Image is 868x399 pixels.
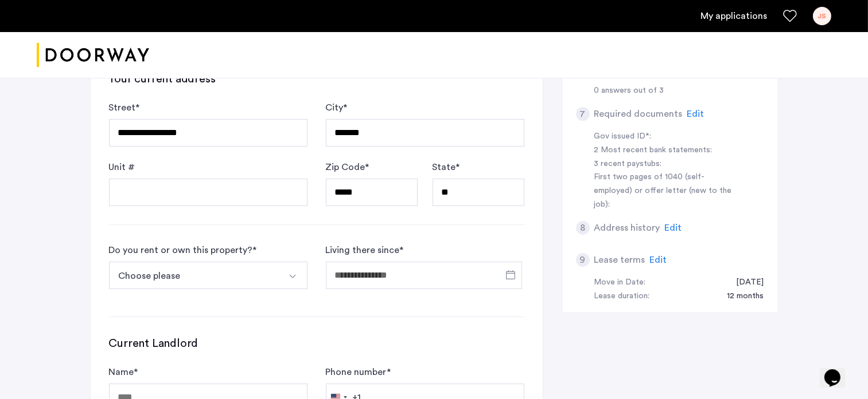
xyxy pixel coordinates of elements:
label: Living there since * [326,243,404,257]
button: Select option [280,262,308,289]
div: 10/05/2025 [725,276,764,290]
div: Move in Date: [594,276,646,290]
div: Gov issued ID*: [594,130,739,144]
h3: Your current address [109,71,524,87]
div: 7 [576,107,590,121]
div: 12 months [716,290,764,303]
a: Cazamio logo [37,34,149,77]
label: Street * [109,101,140,114]
img: logo [37,34,149,77]
div: Do you rent or own this property? * [109,243,257,257]
button: Select option [109,262,281,289]
h5: Lease terms [594,253,645,267]
label: Phone number * [326,365,391,379]
div: 2 Most recent bank statements: [594,144,739,157]
div: 9 [576,253,590,267]
h3: Current Landlord [109,335,524,351]
div: First two pages of 1040 (self-employed) or offer letter (new to the job): [594,171,739,212]
label: State * [433,160,460,174]
span: Edit [665,223,682,232]
div: 0 answers out of 3 [594,84,764,98]
div: Lease duration: [594,290,650,303]
label: Name * [109,365,138,379]
label: Unit # [109,160,135,174]
img: arrow [288,272,297,281]
span: Edit [687,109,704,118]
button: Open calendar [504,268,517,282]
div: 8 [576,221,590,235]
div: JS [813,7,831,25]
h5: Required documents [594,107,683,121]
div: 3 recent paystubs: [594,157,739,171]
a: My application [700,9,767,23]
iframe: chat widget [820,353,857,388]
label: City * [326,101,348,114]
a: Favorites [783,9,797,23]
span: Edit [650,255,667,264]
label: Zip Code * [326,160,369,174]
h5: Address history [594,221,660,235]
